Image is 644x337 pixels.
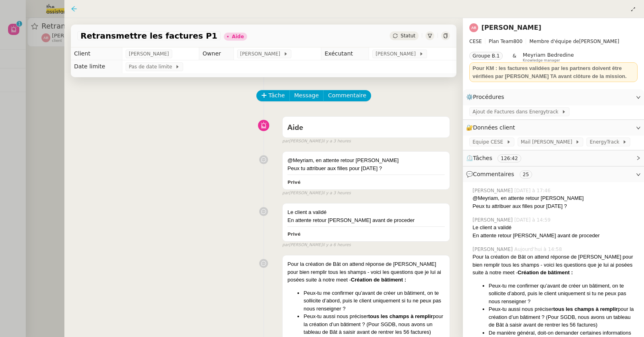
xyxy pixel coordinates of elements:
small: [PERSON_NAME] [282,138,351,145]
td: Date limite [71,60,122,73]
app-user-label: Knowledge manager [523,52,574,62]
li: Peux-tu me confirmer qu’avant de créer un bâtiment, on te sollicite d’abord, puis le client uniqu... [303,289,445,313]
span: [DATE] à 17:46 [514,187,552,194]
strong: tous les champs à remplir [553,306,617,312]
nz-tag: 126:42 [497,154,521,162]
td: Owner [199,47,233,60]
div: Pour la création de Bât on attend réponse de [PERSON_NAME] pour bien remplir tous les shamps - vo... [473,253,638,277]
span: [PERSON_NAME] [473,216,514,224]
span: Commentaire [328,91,366,100]
button: Tâche [256,90,290,101]
div: Le client a validé [287,208,445,216]
span: 💬 [466,171,535,177]
span: [PERSON_NAME] [376,50,419,58]
span: Message [294,91,319,100]
strong: tous les champs à remplir [368,313,433,319]
span: Statut [400,33,415,39]
span: ⏲️ [466,155,528,161]
div: 🔐Données client [463,120,644,136]
span: [PERSON_NAME] [469,37,638,45]
div: Le client a validé [473,224,638,232]
span: Commentaires [473,171,514,177]
div: @Meyriam, en attente retour [PERSON_NAME] [473,194,638,202]
span: Aujourd’hui à 14:58 [514,246,563,253]
div: En attente retour [PERSON_NAME] avant de proceder [473,232,638,240]
span: Mail [PERSON_NAME] [521,138,576,146]
span: par [282,138,289,145]
span: Pas de date limite [129,63,175,71]
span: Données client [473,124,515,131]
span: 800 [513,39,522,44]
div: ⏲️Tâches 126:42 [463,150,644,166]
span: par [282,190,289,197]
div: 💬Commentaires 25 [463,166,644,182]
span: Knowledge manager [523,58,560,63]
span: 🔐 [466,123,518,132]
span: Plan Team [489,39,513,44]
span: CESE [469,39,482,44]
strong: Création de bâtiment : [518,269,573,275]
span: Tâches [473,155,492,161]
div: Aide [232,34,244,39]
strong: Pour KM : les factures validées par les partners doivent être vérifiées par [PERSON_NAME] TA avan... [473,65,627,79]
span: Ajout de Factures dans Energytrack [473,108,561,116]
li: Peux-tu me confirmer qu’avant de créer un bâtiment, on te sollicite d’abord, puis le client uniqu... [489,282,638,306]
div: ⚙️Procédures [463,89,644,105]
span: EnergyTrack [590,138,622,146]
div: Peux tu attribuer aux filles pour [DATE] ? [473,202,638,210]
span: Equipe CESE [473,138,506,146]
span: [DATE] à 14:59 [514,216,552,224]
span: Meyriam Bedredine [523,52,574,58]
strong: Création de bâtiment : [351,277,406,283]
small: [PERSON_NAME] [282,190,351,197]
b: Privé [287,180,300,185]
span: Procédures [473,94,504,100]
span: il y a 3 heures [322,190,351,197]
img: svg [469,23,478,32]
div: Pour la création de Bât on attend réponse de [PERSON_NAME] pour bien remplir tous les shamps - vo... [287,260,445,284]
span: il y a 6 heures [322,242,351,249]
li: Peux-tu aussi nous préciser pour la création d’un bâtiment ? (Pour SGDB, nous avons un tableau de... [303,312,445,336]
nz-tag: Groupe B.1 [469,52,503,60]
span: il y a 3 heures [322,138,351,145]
span: [PERSON_NAME] [129,50,169,58]
li: Peux-tu aussi nous préciser pour la création d’un bâtiment ? (Pour SGDB, nous avons un tableau de... [489,305,638,329]
button: Message [289,90,324,101]
span: & [512,52,516,62]
span: Tâche [268,91,285,100]
span: [PERSON_NAME] [473,187,514,194]
span: Retransmettre les factures P1 [80,32,217,40]
a: [PERSON_NAME] [481,24,541,31]
span: [PERSON_NAME] [473,246,514,253]
span: par [282,242,289,249]
b: Privé [287,232,300,237]
span: Aide [287,124,303,132]
td: Exécutant [321,47,369,60]
div: Peux tu attribuer aux filles pour [DATE] ? [287,164,445,173]
div: En attente retour [PERSON_NAME] avant de proceder [287,216,445,224]
div: @Meyriam, en attente retour [PERSON_NAME] [287,156,445,164]
nz-tag: 25 [520,171,532,179]
button: Commentaire [323,90,371,101]
td: Client [71,47,122,60]
span: Membre d'équipe de [529,39,579,44]
span: [PERSON_NAME] [240,50,283,58]
small: [PERSON_NAME] [282,242,351,249]
span: ⚙️ [466,92,508,102]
